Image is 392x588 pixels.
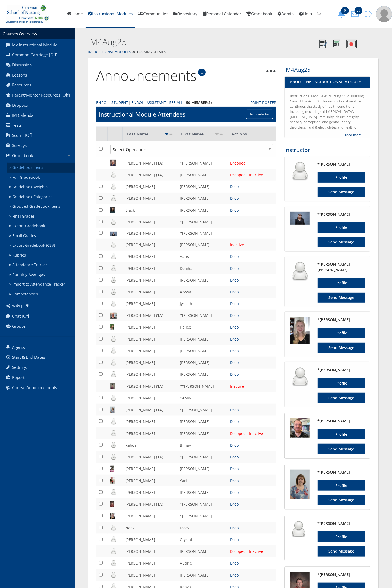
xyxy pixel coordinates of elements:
td: [PERSON_NAME] [123,369,177,380]
h2: IM4Aug25 [88,36,316,48]
td: [PERSON_NAME] ( ) [123,498,177,510]
td: [PERSON_NAME] [177,569,227,581]
span: 25 [355,7,362,14]
a: Drop [230,537,239,542]
td: Black [123,204,177,216]
h3: Instructor [284,146,370,154]
a: Export Gradebook (CSV) [7,241,75,250]
a: Final Grades [7,211,75,221]
a: read more ... [345,133,365,138]
a: Gradebook Weights [7,182,75,192]
a: Send Message [318,393,365,403]
a: Gradebook Items [7,163,75,173]
td: [PERSON_NAME] [123,181,177,192]
a: Drop [230,266,239,271]
td: [PERSON_NAME] [177,239,227,250]
td: [PERSON_NAME] [123,534,177,545]
a: Profile [318,429,365,439]
td: **[PERSON_NAME] [177,380,227,392]
td: [PERSON_NAME] [123,321,177,333]
b: TA [157,161,162,166]
a: Print Roster [250,100,276,105]
div: Dropped - Inactive [230,431,273,436]
a: Attendance Tracker [7,260,75,270]
div: Dropped [230,160,273,166]
h4: *[PERSON_NAME] [318,470,365,475]
div: Inactive [230,383,273,389]
h4: *[PERSON_NAME] [318,162,365,167]
input: Drop selected [246,110,273,119]
a: See All [169,100,183,105]
div: Inactive [230,242,273,247]
td: [PERSON_NAME] [123,357,177,368]
h3: IM4Aug25 [284,66,370,74]
td: Nanz [123,522,177,534]
h4: *[PERSON_NAME] [PERSON_NAME] [318,262,365,272]
td: [PERSON_NAME] [123,274,177,286]
a: Drop [230,502,239,507]
td: Yari [177,475,227,486]
a: Drop [230,490,239,495]
img: Record Video Note [346,40,357,48]
a: Drop [230,443,239,448]
td: Alyssa [177,286,227,298]
h4: *[PERSON_NAME] [318,418,365,424]
a: Send Message [318,546,365,557]
h4: *[PERSON_NAME] [318,521,365,526]
img: user-profile-default-picture.png [376,6,392,22]
td: [PERSON_NAME] ( ) [123,169,177,181]
b: TA [157,407,162,412]
a: Email Grades [7,231,75,241]
td: [PERSON_NAME] [177,274,227,286]
td: *[PERSON_NAME] [177,157,227,169]
td: *[PERSON_NAME] [177,404,227,415]
td: [PERSON_NAME] ( ) [123,404,177,415]
a: Import to Attendance Tracker [7,279,75,289]
td: [PERSON_NAME] [123,427,177,439]
a: Running Averages [7,270,75,280]
a: Drop [230,525,239,530]
span: 0 [198,69,206,76]
a: Drop [230,301,239,306]
a: Profile [318,172,365,183]
h4: *[PERSON_NAME] [318,572,365,577]
td: [PERSON_NAME] [177,416,227,427]
a: Send Message [318,444,365,454]
td: [PERSON_NAME] ( ) [123,310,177,321]
a: Competencies [7,289,75,299]
td: Crystal [177,534,227,545]
img: 528_125_125.jpg [290,470,310,499]
a: Drop [230,208,239,213]
td: *[PERSON_NAME] [177,310,227,321]
img: user_64.png [290,262,310,281]
th: First Name [177,127,227,141]
td: [PERSON_NAME] ( ) [123,380,177,392]
th: Actions [227,127,276,141]
a: Drop [230,348,239,353]
a: Rubrics [7,250,75,260]
a: Drop [230,254,239,259]
td: *Abby [177,392,227,404]
a: Drop [230,407,239,412]
td: [PERSON_NAME] [123,251,177,262]
div: Training Details [75,48,392,56]
img: 2687_125_125.jpg [290,212,310,225]
a: Gradebook Categories [7,192,75,202]
a: Profile [318,328,365,338]
a: Drop [230,313,239,318]
a: Send Message [318,237,365,247]
td: [PERSON_NAME] [123,345,177,357]
a: Profile [318,480,365,491]
td: Jyssiah [177,298,227,310]
td: [PERSON_NAME] [177,427,227,439]
a: Drop [230,196,239,201]
td: [PERSON_NAME] [177,204,227,216]
td: [PERSON_NAME] [123,193,177,204]
td: Aaris [177,251,227,262]
td: [PERSON_NAME] [123,463,177,475]
a: Send Message [318,343,365,353]
span: 0 [341,7,349,14]
td: [PERSON_NAME] [123,392,177,404]
a: Drop [230,184,239,189]
td: [PERSON_NAME] [177,181,227,192]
